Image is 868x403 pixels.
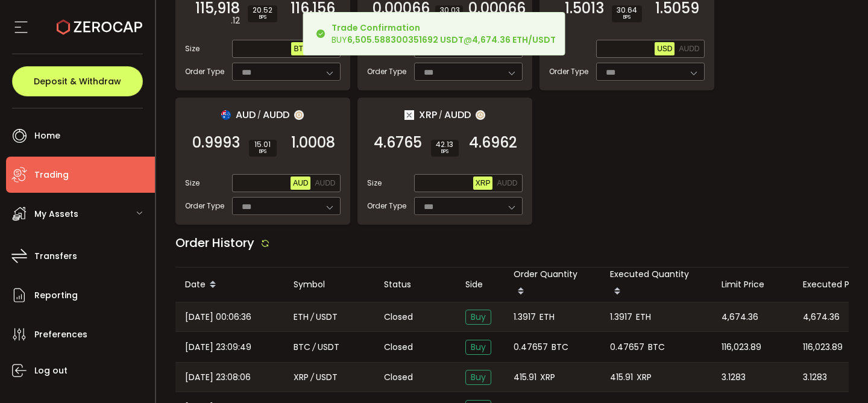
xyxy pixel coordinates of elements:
[175,275,284,295] div: Date
[440,7,458,14] span: 30.03
[34,127,60,145] span: Home
[185,43,200,54] span: Size
[310,370,314,384] em: /
[34,77,121,86] span: Deposit & Withdraw
[617,14,637,21] i: BPS
[291,137,335,149] span: 1.0008
[552,340,568,354] span: BTC
[192,137,240,149] span: 0.9993
[185,370,251,384] span: [DATE] 23:08:06
[444,107,471,122] span: AUDD
[469,137,517,149] span: 4.6962
[465,370,491,385] span: Buy
[637,370,652,384] span: XRP
[291,177,310,190] button: AUD
[439,110,442,120] em: /
[473,177,493,190] button: XRP
[436,141,454,148] span: 42.13
[34,287,78,304] span: Reporting
[679,45,699,53] span: AUDD
[476,110,485,120] img: zuPXiwguUFiBOIQyqLOiXsnnNitlx7q4LCwEbLHADjIpTka+Lip0HH8D0VTrd02z+wEAAAAASUVORK5CYII=
[34,326,87,343] span: Preferences
[514,370,536,384] span: 415.91
[465,340,491,355] span: Buy
[374,278,456,292] div: Status
[284,278,374,292] div: Symbol
[657,45,672,53] span: USD
[195,2,240,14] span: 115,918
[367,66,406,77] span: Order Type
[808,345,868,403] div: Chat Widget
[34,166,69,184] span: Trading
[803,370,827,384] span: 3.1283
[316,370,338,384] span: USDT
[648,340,665,354] span: BTC
[436,148,454,155] i: BPS
[803,340,843,354] span: 116,023.89
[497,179,517,187] span: AUDD
[565,2,604,14] span: 1.5013
[803,310,840,324] span: 4,674.36
[291,2,335,14] span: 116,156
[257,110,261,120] em: /
[468,2,526,14] span: 0.00066
[175,234,254,251] span: Order History
[347,34,464,46] b: 6,505.588300351692 USDT
[655,2,699,14] span: 1.5059
[456,278,504,292] div: Side
[610,370,633,384] span: 415.91
[185,66,224,77] span: Order Type
[231,14,240,27] em: .12
[476,179,491,187] span: XRP
[294,310,309,324] span: ETH
[253,7,272,14] span: 20.52
[185,340,251,354] span: [DATE] 23:09:49
[332,22,420,34] b: Trade Confirmation
[34,205,78,223] span: My Assets
[384,341,413,354] span: Closed
[539,310,555,324] span: ETH
[722,310,758,324] span: 4,674.36
[419,107,437,122] span: XRP
[600,267,712,302] div: Executed Quantity
[367,178,382,189] span: Size
[465,310,491,325] span: Buy
[472,34,556,46] b: 4,674.36 ETH/USDT
[722,340,761,354] span: 116,023.89
[374,137,422,149] span: 4.6765
[540,370,555,384] span: XRP
[12,66,143,96] button: Deposit & Withdraw
[332,22,556,46] div: BUY @
[312,177,338,190] button: AUDD
[185,201,224,211] span: Order Type
[610,340,644,354] span: 0.47657
[636,310,651,324] span: ETH
[294,370,309,384] span: XRP
[254,141,272,148] span: 15.01
[318,340,339,354] span: USDT
[617,7,637,14] span: 30.64
[316,310,338,324] span: USDT
[514,340,548,354] span: 0.47657
[253,14,272,21] i: BPS
[494,177,520,190] button: AUDD
[610,310,632,324] span: 1.3917
[373,2,430,14] span: 0.00066
[221,110,231,120] img: aud_portfolio.svg
[185,310,251,324] span: [DATE] 00:06:36
[504,267,600,302] div: Order Quantity
[254,148,272,155] i: BPS
[310,310,314,324] em: /
[384,371,413,384] span: Closed
[294,45,308,53] span: BTC
[236,107,256,122] span: AUD
[367,201,406,211] span: Order Type
[384,311,413,323] span: Closed
[676,42,702,55] button: AUDD
[514,310,536,324] span: 1.3917
[404,110,414,120] img: xrp_portfolio.png
[312,340,316,354] em: /
[263,107,289,122] span: AUDD
[712,278,793,292] div: Limit Price
[294,110,304,120] img: zuPXiwguUFiBOIQyqLOiXsnnNitlx7q4LCwEbLHADjIpTka+Lip0HH8D0VTrd02z+wEAAAAASUVORK5CYII=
